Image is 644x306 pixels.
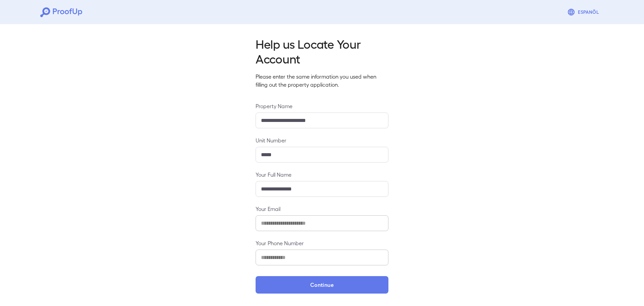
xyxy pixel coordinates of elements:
label: Unit Number [256,136,388,144]
h2: Help us Locate Your Account [256,36,388,66]
button: Continue [256,276,388,294]
label: Your Phone Number [256,239,388,247]
label: Your Email [256,205,388,213]
button: Espanõl [565,5,604,19]
label: Your Full Name [256,171,388,178]
label: Property Name [256,102,388,110]
p: Please enter the same information you used when filling out the property application. [256,73,388,89]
